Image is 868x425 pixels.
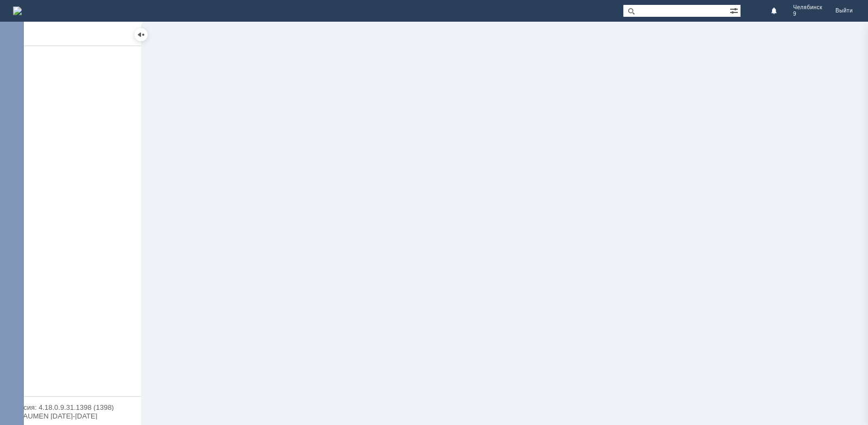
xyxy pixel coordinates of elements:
span: Челябинск [793,4,822,11]
a: Перейти на домашнюю страницу [13,7,22,15]
div: © NAUMEN [DATE]-[DATE] [11,413,130,420]
div: Версия: 4.18.0.9.31.1398 (1398) [11,404,130,411]
span: Расширенный поиск [730,5,741,15]
img: logo [13,7,22,15]
span: 9 [793,11,822,17]
div: Скрыть меню [135,28,148,41]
